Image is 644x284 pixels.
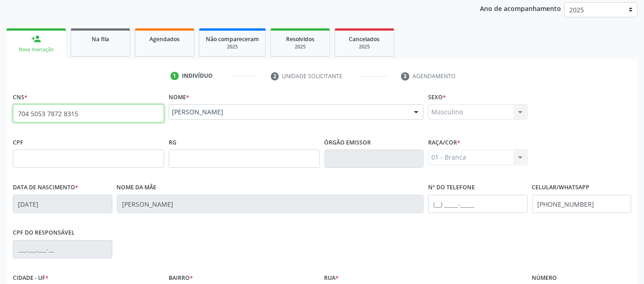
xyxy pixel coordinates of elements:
label: Órgão emissor [325,135,371,150]
p: Ano de acompanhamento [480,2,561,14]
input: (__) _____-_____ [532,195,632,213]
span: Não compareceram [206,35,259,43]
label: Raça/cor [428,135,460,150]
label: Celular/WhatsApp [532,181,590,195]
input: ___.___.___-__ [13,240,112,258]
div: person_add [31,34,41,44]
div: 2025 [341,43,387,50]
div: Indivíduo [182,72,213,80]
div: Nova marcação [13,46,60,53]
div: 1 [171,72,179,80]
span: Resolvidos [286,35,314,43]
label: Nº do Telefone [428,181,475,195]
span: [PERSON_NAME] [172,107,405,117]
label: CPF do responsável [13,226,75,240]
input: __/__/____ [13,195,112,213]
label: RG [169,135,176,150]
span: Cancelados [349,35,380,43]
span: Agendados [149,35,180,43]
label: Sexo [428,90,446,104]
label: Data de nascimento [13,181,78,195]
span: Na fila [92,35,109,43]
input: (__) _____-_____ [428,195,528,213]
label: CNS [13,90,28,104]
label: Nome [169,90,189,104]
div: 2025 [277,43,323,50]
label: CPF [13,135,23,150]
label: Nome da mãe [117,181,157,195]
div: 2025 [206,43,259,50]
